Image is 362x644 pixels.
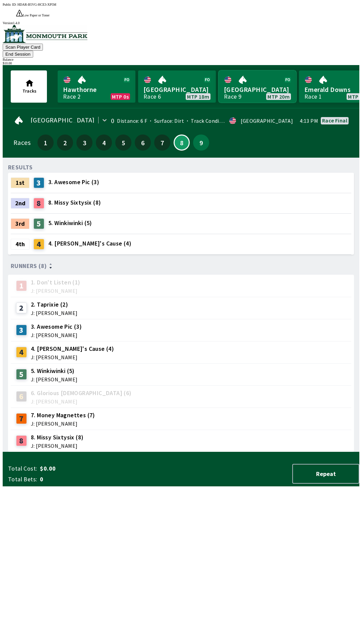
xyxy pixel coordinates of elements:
a: [GEOGRAPHIC_DATA]Race 6MTP 18m [138,70,216,103]
button: End Session [3,51,33,58]
span: 3 [78,140,91,145]
span: 8. Missy Sixtysix (8) [48,198,101,207]
button: 8 [174,135,190,151]
span: 4 [98,140,110,145]
button: 6 [135,135,151,151]
div: 5 [16,369,27,380]
span: J: [PERSON_NAME] [31,443,83,448]
span: 7. Money Magnettes (7) [31,411,95,420]
div: RESULTS [8,165,33,170]
span: Repeat [298,470,353,478]
div: 8 [16,435,27,446]
span: 5. Winkiwinki (5) [31,367,77,375]
span: Surface: Dirt [147,117,184,124]
span: Track Condition: Firm [184,117,243,124]
span: J: [PERSON_NAME] [31,310,77,316]
div: 2 [16,303,27,313]
span: 4. [PERSON_NAME]'s Cause (4) [48,239,131,248]
div: 0 [111,118,114,123]
div: Version 1.4.0 [3,21,359,25]
span: 2 [59,140,71,145]
div: Public ID: [3,3,359,6]
div: Balance [3,58,359,61]
span: 3. Awesome Pic (3) [31,322,82,331]
span: 0 [40,475,145,483]
span: [GEOGRAPHIC_DATA] [143,85,210,94]
div: Race 2 [63,94,80,99]
div: $ 10.00 [3,61,359,65]
span: J: [PERSON_NAME] [31,377,77,382]
span: Tracks [22,88,37,94]
span: Distance: 6 F [117,117,147,124]
div: 8 [34,198,44,209]
div: Race 6 [143,94,161,99]
div: 6 [16,391,27,402]
span: [GEOGRAPHIC_DATA] [31,117,95,123]
span: 3. Awesome Pic (3) [48,178,99,186]
span: Runners (8) [11,263,47,269]
span: J: [PERSON_NAME] [31,332,82,338]
span: 4. [PERSON_NAME]'s Cause (4) [31,344,114,353]
span: 7 [156,140,169,145]
a: [GEOGRAPHIC_DATA]Race 9MTP 20m [219,70,296,103]
span: Total Cost: [8,465,37,473]
span: $0.00 [40,465,145,473]
div: 1st [11,177,29,188]
button: 9 [193,135,209,151]
span: Hawthorne [63,85,130,94]
span: Total Bets: [8,475,37,483]
div: 7 [16,413,27,424]
button: 7 [154,135,170,151]
div: Race final [322,118,347,123]
div: 4th [11,239,29,250]
button: 5 [115,135,131,151]
span: 1 [39,140,52,145]
div: 3 [34,177,44,188]
div: Race 1 [304,94,322,99]
span: 5 [117,140,130,145]
span: J: [PERSON_NAME] [31,288,80,293]
span: J: [PERSON_NAME] [31,399,132,404]
span: Low Paper or Toner [23,13,50,17]
div: 4 [34,239,44,250]
span: 8. Missy Sixtysix (8) [31,433,83,442]
button: 4 [96,135,112,151]
span: 2. Taprixie (2) [31,300,77,309]
span: 1. Don't Listen (1) [31,278,80,287]
span: J: [PERSON_NAME] [31,421,95,426]
span: 5. Winkiwinki (5) [48,219,92,227]
button: 2 [57,135,73,151]
span: 8 [176,141,187,144]
span: 6 [136,140,149,145]
div: 5 [34,218,44,229]
div: Runners (8) [11,263,351,269]
span: J: [PERSON_NAME] [31,355,114,360]
div: 3rd [11,218,29,229]
button: 1 [38,135,54,151]
button: Repeat [292,464,359,484]
span: HDAR-B5VG-HCE3-XP5M [17,3,56,6]
span: MTP 0s [112,94,129,99]
a: HawthorneRace 2MTP 0s [58,70,135,103]
span: 9 [195,140,207,145]
button: 3 [76,135,93,151]
div: Races [13,140,31,145]
span: 4:13 PM [300,118,318,123]
div: 2nd [11,198,29,209]
button: Tracks [11,70,47,103]
div: [GEOGRAPHIC_DATA] [241,118,293,123]
div: 1 [16,280,27,291]
button: Scan Player Card [3,44,43,51]
img: venue logo [3,25,87,43]
div: 4 [16,347,27,358]
span: MTP 18m [187,94,209,99]
div: 3 [16,325,27,335]
span: 6. Glorious [DEMOGRAPHIC_DATA] (6) [31,389,132,397]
